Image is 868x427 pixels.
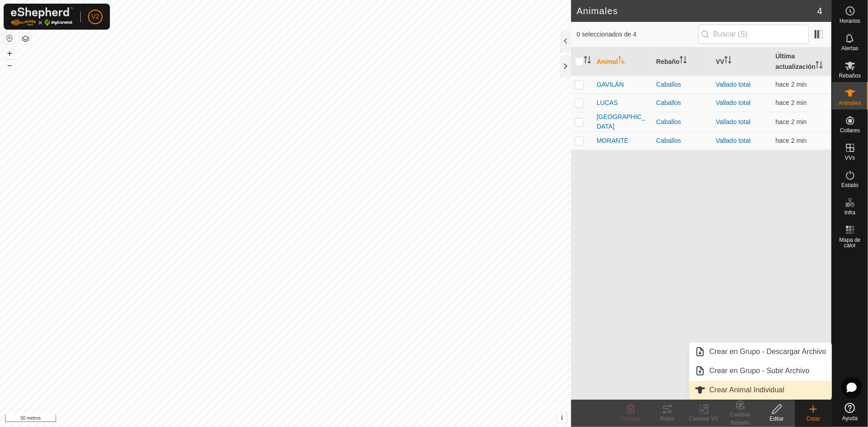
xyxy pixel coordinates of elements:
font: VV [716,58,725,65]
font: Animales [839,100,861,106]
font: – [7,60,12,70]
img: Logotipo de Gallagher [11,7,73,26]
font: Rebaños [839,73,861,79]
font: Mapa de calor [839,237,861,249]
font: Editar [769,416,784,422]
p-sorticon: Activar para ordenar [584,57,591,65]
font: 0 seleccionados de 4 [577,31,637,38]
button: – [4,60,15,71]
font: hace 2 min [775,118,806,125]
li: Crear en Grupo - Descargar Archivo [689,343,832,361]
font: LUCAS [597,99,618,106]
p-sorticon: Activar para ordenar [724,57,732,65]
span: 19 de agosto de 2025, 10:30 [775,118,806,125]
font: Caballos [656,99,681,106]
li: Crear Animal Individual [689,381,832,399]
button: + [4,48,15,59]
a: Ayuda [832,399,868,425]
font: Caballos [656,118,681,125]
span: 19 de agosto de 2025, 10:30 [775,99,806,106]
a: Vallado total [716,81,751,88]
font: GAVILÁN [597,81,624,88]
font: hace 2 min [775,81,806,88]
button: Capas del Mapa [20,33,31,44]
font: Rutas [660,416,674,422]
font: Caballos [656,81,681,88]
a: Política de Privacidad [239,415,291,423]
a: Contáctanos [302,415,333,423]
font: Collares [840,127,860,134]
a: Vallado total [716,99,751,106]
font: VVs [845,155,855,161]
font: [GEOGRAPHIC_DATA] [597,113,645,130]
font: Política de Privacidad [239,416,291,422]
button: Restablecer mapa [4,33,15,44]
span: 19 de agosto de 2025, 10:30 [775,137,806,144]
font: Caballos [656,137,681,144]
span: 19 de agosto de 2025, 10:30 [775,81,806,88]
font: Crear [806,416,820,422]
font: MORANTE [597,137,629,144]
a: Vallado total [716,118,751,125]
font: Cambiar Rebaño [730,411,750,426]
font: Animal [597,58,618,65]
font: 4 [817,6,822,16]
font: Crear en Grupo - Descargar Archivo [709,348,826,355]
button: i [557,413,567,423]
p-sorticon: Activar para ordenar [680,57,687,65]
font: i [561,414,563,422]
font: Contáctanos [302,416,333,422]
font: Alertas [842,45,858,52]
font: Crear Animal Individual [709,386,785,394]
font: hace 2 min [775,99,806,106]
font: V2 [91,13,99,20]
font: Horarios [840,18,860,24]
font: Infra [844,209,855,216]
li: Crear en Grupo - Subir Archivo [689,362,832,380]
a: Vallado total [716,137,751,144]
font: Animales [577,6,618,16]
input: Buscar (S) [698,25,809,44]
font: hace 2 min [775,137,806,144]
font: Última actualización [775,52,816,70]
font: + [7,48,12,58]
p-sorticon: Activar para ordenar [816,62,823,70]
font: Ayuda [842,415,858,422]
font: Eliminar [621,416,640,422]
font: Cambiar VV [689,416,719,422]
font: Estado [842,182,858,188]
font: Rebaño [656,58,680,65]
font: Crear en Grupo - Subir Archivo [709,367,810,375]
p-sorticon: Activar para ordenar [618,57,625,65]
